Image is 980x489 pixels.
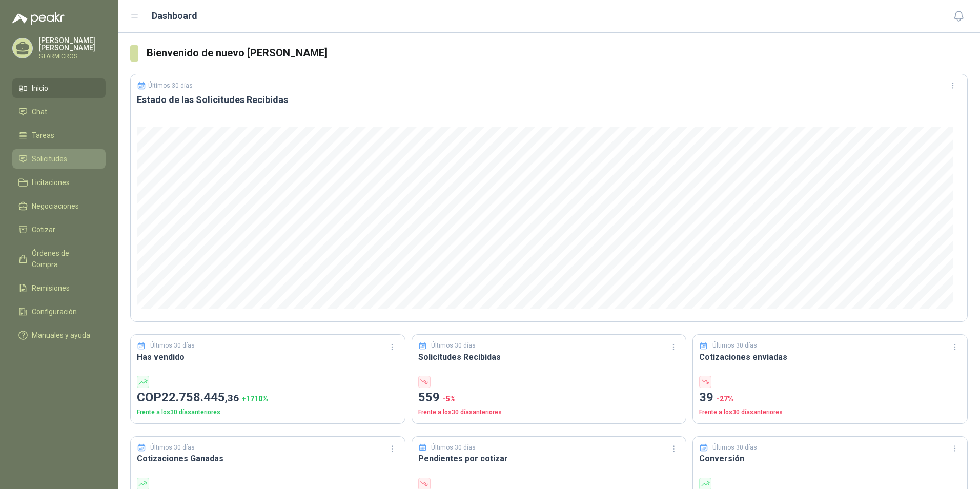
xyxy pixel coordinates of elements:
h3: Bienvenido de nuevo [PERSON_NAME] [147,45,968,61]
a: Cotizar [12,220,106,239]
span: + 1710 % [242,395,268,403]
span: Licitaciones [32,177,70,188]
a: Solicitudes [12,149,106,169]
span: Manuales y ayuda [32,330,90,341]
a: Remisiones [12,278,106,298]
p: 39 [699,388,961,407]
p: [PERSON_NAME] [PERSON_NAME] [39,37,106,51]
span: Órdenes de Compra [32,248,96,270]
a: Chat [12,102,106,121]
p: Últimos 30 días [148,82,193,89]
p: COP [137,388,399,407]
span: ,36 [225,392,239,404]
p: Frente a los 30 días anteriores [418,407,680,417]
span: Configuración [32,306,77,317]
p: Últimos 30 días [712,443,757,453]
p: Últimos 30 días [150,341,195,351]
h3: Estado de las Solicitudes Recibidas [137,94,961,106]
p: Últimos 30 días [431,443,476,453]
span: Tareas [32,130,54,141]
p: Últimos 30 días [431,341,476,351]
p: Frente a los 30 días anteriores [137,407,399,417]
h3: Cotizaciones Ganadas [137,452,399,465]
p: Últimos 30 días [150,443,195,453]
span: Solicitudes [32,153,67,165]
a: Licitaciones [12,173,106,192]
span: Cotizar [32,224,55,235]
h3: Has vendido [137,351,399,363]
a: Inicio [12,78,106,98]
p: Frente a los 30 días anteriores [699,407,961,417]
h1: Dashboard [152,9,197,23]
p: 559 [418,388,680,407]
span: Remisiones [32,282,70,294]
span: 22.758.445 [161,390,239,404]
a: Órdenes de Compra [12,243,106,274]
span: Chat [32,106,47,117]
h3: Pendientes por cotizar [418,452,680,465]
span: -5 % [443,395,456,403]
a: Manuales y ayuda [12,325,106,345]
h3: Solicitudes Recibidas [418,351,680,363]
h3: Cotizaciones enviadas [699,351,961,363]
a: Negociaciones [12,196,106,216]
h3: Conversión [699,452,961,465]
img: Logo peakr [12,12,65,25]
a: Configuración [12,302,106,321]
span: Inicio [32,83,48,94]
p: STARMICROS [39,53,106,59]
a: Tareas [12,126,106,145]
span: Negociaciones [32,200,79,212]
p: Últimos 30 días [712,341,757,351]
span: -27 % [717,395,733,403]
